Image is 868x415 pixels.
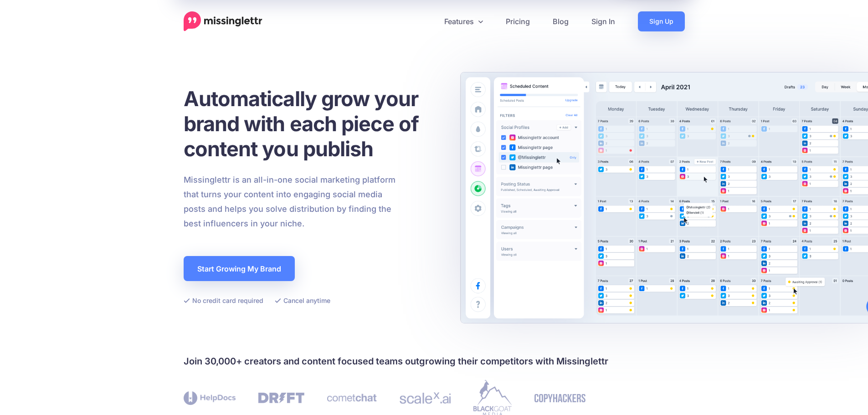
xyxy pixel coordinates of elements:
[184,295,263,306] li: No credit card required
[494,11,541,31] a: Pricing
[184,86,441,161] h1: Automatically grow your brand with each piece of content you publish
[184,173,396,231] p: Missinglettr is an all-in-one social marketing platform that turns your content into engaging soc...
[638,11,685,31] a: Sign Up
[580,11,627,31] a: Sign In
[275,295,330,306] li: Cancel anytime
[433,11,494,31] a: Features
[541,11,580,31] a: Blog
[184,11,262,31] a: Home
[184,354,685,369] h4: Join 30,000+ creators and content focused teams outgrowing their competitors with Missinglettr
[184,256,295,281] a: Start Growing My Brand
